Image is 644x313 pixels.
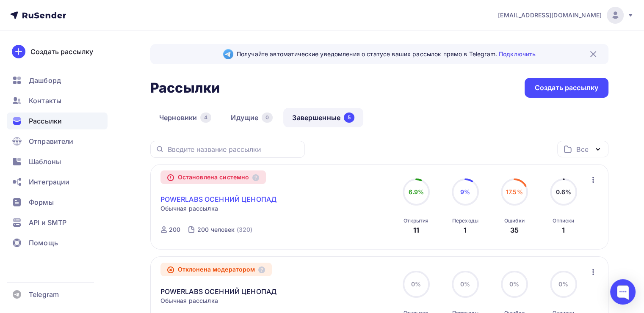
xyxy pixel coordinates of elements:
[558,280,568,288] span: 0%
[29,238,58,248] span: Помощь
[29,156,61,167] span: Шаблоны
[506,188,523,195] span: 17.5%
[7,113,108,129] a: Рассылки
[150,80,220,96] h2: Рассылки
[498,7,634,24] a: [EMAIL_ADDRESS][DOMAIN_NAME]
[29,197,54,207] span: Формы
[504,217,525,224] div: Ошибки
[452,217,478,224] div: Переходы
[7,153,108,170] a: Шаблоны
[168,145,300,154] input: Введите название рассылки
[553,217,574,224] div: Отписки
[29,177,69,187] span: Интеграции
[408,188,424,195] span: 6.9%
[197,225,235,234] div: 200 человек
[237,50,536,58] span: Получайте автоматические уведомления о статусе ваших рассылок прямо в Telegram.
[200,113,211,123] div: 4
[160,204,218,213] span: Обычная рассылка
[411,280,421,288] span: 0%
[29,75,61,85] span: Дашборд
[404,217,428,224] div: Открытия
[283,108,363,127] a: Завершенные5
[460,188,470,195] span: 9%
[169,225,180,234] div: 200
[413,225,419,235] div: 11
[464,225,467,235] div: 1
[7,194,108,211] a: Формы
[344,113,354,123] div: 5
[262,113,273,123] div: 0
[460,280,470,288] span: 0%
[160,263,272,276] div: Отклонена модератором
[576,144,588,154] div: Все
[7,92,108,109] a: Контакты
[509,280,519,288] span: 0%
[29,96,61,106] span: Контакты
[160,297,218,305] span: Обычная рассылка
[222,108,282,127] a: Идущие0
[29,116,62,126] span: Рассылки
[29,217,66,228] span: API и SMTP
[196,223,253,236] a: 200 человек (320)
[236,225,252,234] div: (320)
[160,194,277,204] a: POWERLABS ОСЕННИЙ ЦЕНОПАД
[30,47,93,57] div: Создать рассылку
[29,289,59,299] span: Telegram
[556,188,571,195] span: 0.6%
[498,11,602,19] span: [EMAIL_ADDRESS][DOMAIN_NAME]
[557,141,608,157] button: Все
[29,136,74,146] span: Отправители
[562,225,565,235] div: 1
[223,49,233,59] img: Telegram
[510,225,519,235] div: 35
[160,286,277,297] a: POWERLABS ОСЕННИЙ ЦЕНОПАД
[499,50,536,58] a: Подключить
[160,170,266,184] div: Остановлена системно
[7,72,108,89] a: Дашборд
[7,133,108,150] a: Отправители
[150,108,220,127] a: Черновики4
[535,83,598,93] div: Создать рассылку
